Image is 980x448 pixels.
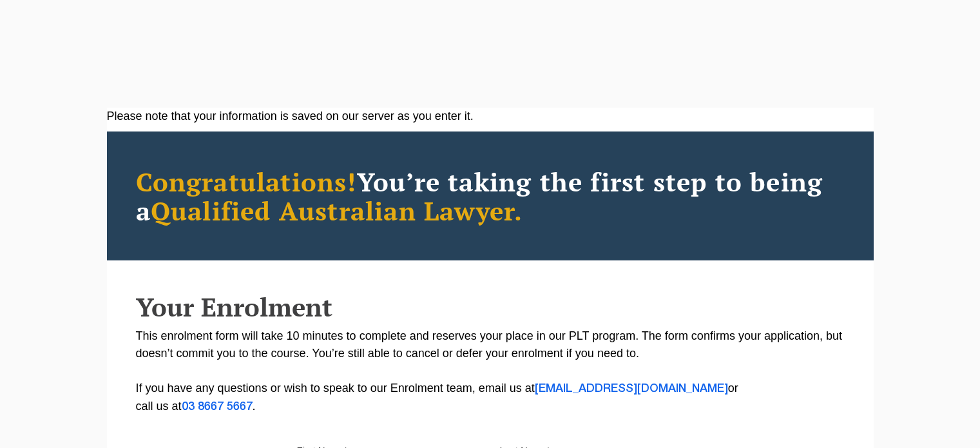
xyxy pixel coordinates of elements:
[107,108,874,125] div: Please note that your information is saved on our server as you enter it.
[151,193,523,228] span: Qualified Australian Lawyer.
[182,402,253,412] a: 03 8667 5667
[535,384,728,394] a: [EMAIL_ADDRESS][DOMAIN_NAME]
[136,293,845,321] h2: Your Enrolment
[136,167,845,225] h2: You’re taking the first step to being a
[136,164,357,199] span: Congratulations!
[136,327,845,416] p: This enrolment form will take 10 minutes to complete and reserves your place in our PLT program. ...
